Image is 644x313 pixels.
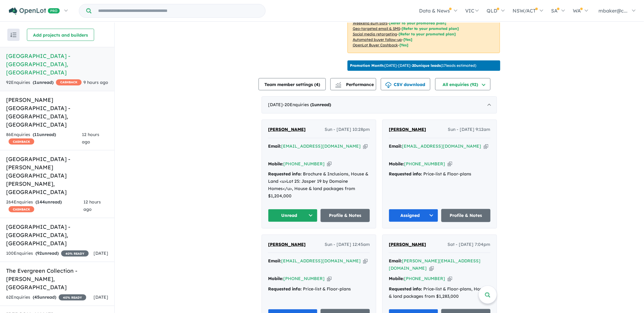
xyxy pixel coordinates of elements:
[283,276,325,281] a: [PHONE_NUMBER]
[327,275,332,282] button: Copy
[33,294,56,300] strong: ( unread)
[448,241,491,248] span: Sat - [DATE] 7:04pm
[281,143,361,149] a: [EMAIL_ADDRESS][DOMAIN_NAME]
[268,276,283,281] strong: Mobile:
[599,8,628,14] span: mbaker@c...
[389,126,426,133] a: [PERSON_NAME]
[268,127,306,132] span: [PERSON_NAME]
[9,7,60,15] img: Openlot PRO Logo White
[9,139,34,145] span: CASHBACK
[484,143,488,149] button: Copy
[94,294,108,300] span: [DATE]
[353,26,400,31] u: Geo-targeted email & SMS
[399,43,408,47] span: [Yes]
[6,52,108,77] h5: [GEOGRAPHIC_DATA] - [GEOGRAPHIC_DATA] , [GEOGRAPHIC_DATA]
[6,96,108,129] h5: [PERSON_NAME][GEOGRAPHIC_DATA] - [GEOGRAPHIC_DATA] , [GEOGRAPHIC_DATA]
[283,102,331,107] span: - 20 Enquir ies
[268,286,302,292] strong: Requested info:
[389,171,491,178] div: Price-list & Floor-plans
[93,4,264,17] input: Try estate name, suburb, builder or developer
[336,82,341,85] img: line-chart.svg
[316,82,318,87] span: 4
[310,102,331,107] strong: ( unread)
[6,79,82,86] div: 92 Enquir ies
[429,265,434,272] button: Copy
[56,79,82,85] span: CASHBACK
[441,209,491,222] a: Profile & Notes
[34,80,37,85] span: 1
[389,241,426,248] a: [PERSON_NAME]
[262,96,497,113] div: [DATE]
[268,143,281,149] strong: Email:
[6,131,82,146] div: 86 Enquir ies
[404,276,445,281] a: [PHONE_NUMBER]
[33,80,53,85] strong: ( unread)
[312,102,314,107] span: 1
[404,161,445,167] a: [PHONE_NUMBER]
[83,199,101,212] span: 12 hours ago
[268,286,370,293] div: Price-list & Floor-plans
[336,82,374,87] span: Performance
[389,143,402,149] strong: Email:
[9,206,34,212] span: CASHBACK
[448,126,491,133] span: Sun - [DATE] 9:12am
[381,78,430,90] button: CSV download
[335,84,341,88] img: bar-chart.svg
[353,37,402,42] u: Automated buyer follow-up
[268,209,318,222] button: Unread
[399,32,456,36] span: [Refer to your promoted plan]
[33,132,56,137] strong: ( unread)
[268,161,283,167] strong: Mobile:
[34,294,39,300] span: 45
[412,63,441,68] b: 20 unique leads
[94,250,108,256] span: [DATE]
[448,275,452,282] button: Copy
[330,78,376,90] button: Performance
[325,126,370,133] span: Sun - [DATE] 10:28pm
[37,250,42,256] span: 92
[61,250,89,257] span: 40 % READY
[35,250,59,256] strong: ( unread)
[6,294,86,301] div: 62 Enquir ies
[389,161,404,167] strong: Mobile:
[389,286,422,292] strong: Requested info:
[325,241,370,248] span: Sun - [DATE] 12:45am
[402,143,481,149] a: [EMAIL_ADDRESS][DOMAIN_NAME]
[321,209,370,222] a: Profile & Notes
[389,209,438,222] button: Assigned
[389,127,426,132] span: [PERSON_NAME]
[6,199,83,213] div: 264 Enquir ies
[6,155,108,196] h5: [GEOGRAPHIC_DATA] - [PERSON_NAME][GEOGRAPHIC_DATA][PERSON_NAME] , [GEOGRAPHIC_DATA]
[353,43,398,47] u: OpenLot Buyer Cashback
[59,294,86,300] span: 40 % READY
[268,126,306,133] a: [PERSON_NAME]
[10,33,17,37] img: sort.svg
[363,143,368,149] button: Copy
[6,250,89,257] div: 100 Enquir ies
[35,199,62,205] strong: ( unread)
[363,258,368,264] button: Copy
[281,258,361,264] a: [EMAIL_ADDRESS][DOMAIN_NAME]
[83,80,108,85] span: 9 hours ago
[389,171,422,177] strong: Requested info:
[389,242,426,247] span: [PERSON_NAME]
[6,267,108,291] h5: The Evergreen Collection - [PERSON_NAME] , [GEOGRAPHIC_DATA]
[435,78,491,90] button: All enquiries (92)
[268,242,306,247] span: [PERSON_NAME]
[350,63,385,68] b: Promotion Month:
[402,26,459,31] span: [Refer to your promoted plan]
[403,37,412,42] span: [Yes]
[6,223,108,247] h5: [GEOGRAPHIC_DATA] - [GEOGRAPHIC_DATA] , [GEOGRAPHIC_DATA]
[259,78,326,90] button: Team member settings (4)
[389,21,447,25] span: [Refer to your promoted plan]
[389,286,491,300] div: Price-list & Floor-plans, House & land packages from $1,283,000
[27,29,94,41] button: Add projects and builders
[389,258,402,264] strong: Email:
[37,199,45,205] span: 144
[385,82,392,88] img: download icon
[448,161,452,167] button: Copy
[350,63,477,68] p: [DATE] - [DATE] - ( 17 leads estimated)
[268,258,281,264] strong: Email:
[268,171,302,177] strong: Requested info:
[82,132,99,145] span: 12 hours ago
